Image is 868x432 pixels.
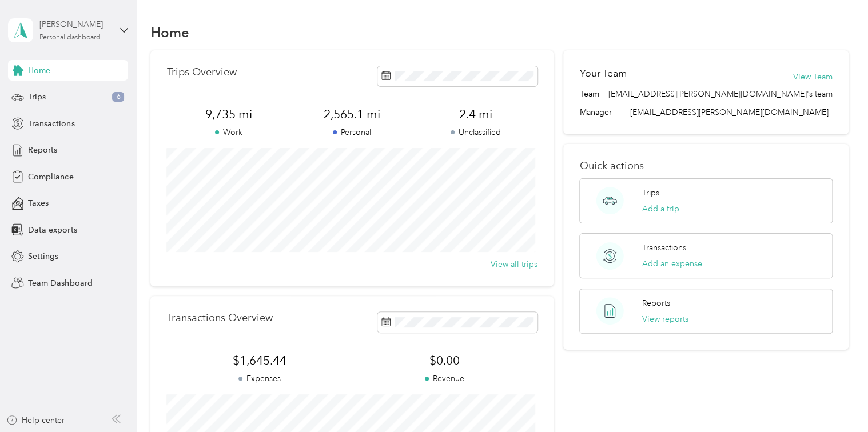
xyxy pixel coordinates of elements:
p: Unclassified [414,126,537,138]
p: Personal [290,126,414,138]
span: Taxes [28,197,49,209]
span: 9,735 mi [166,106,290,122]
span: Transactions [28,118,74,130]
button: View Team [793,71,833,83]
span: Reports [28,144,57,156]
h1: Home [150,26,189,38]
p: Transactions Overview [166,312,272,324]
iframe: Everlance-gr Chat Button Frame [804,368,868,432]
button: Add an expense [642,258,702,270]
p: Revenue [352,373,537,385]
p: Quick actions [579,160,832,172]
span: 6 [112,92,124,102]
span: Data exports [28,224,77,236]
button: Help center [6,414,65,426]
span: Team [579,88,599,100]
span: Compliance [28,171,73,183]
span: $1,645.44 [166,353,352,369]
span: 2,565.1 mi [290,106,414,122]
p: Transactions [642,242,686,254]
span: Manager [579,106,611,118]
p: Trips [642,187,659,199]
p: Reports [642,297,670,309]
div: Personal dashboard [39,34,101,41]
span: Settings [28,250,58,262]
span: Team Dashboard [28,277,92,289]
p: Expenses [166,373,352,385]
span: $0.00 [352,353,537,369]
span: 2.4 mi [414,106,537,122]
p: Trips Overview [166,66,236,78]
span: [EMAIL_ADDRESS][PERSON_NAME][DOMAIN_NAME]'s team [608,88,833,100]
h2: Your Team [579,66,626,81]
span: Trips [28,91,46,103]
div: [PERSON_NAME] [39,18,111,30]
button: Add a trip [642,203,679,215]
span: [EMAIL_ADDRESS][PERSON_NAME][DOMAIN_NAME] [630,107,829,117]
p: Work [166,126,290,138]
button: View reports [642,313,688,325]
button: View all trips [491,258,537,270]
span: Home [28,65,50,77]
